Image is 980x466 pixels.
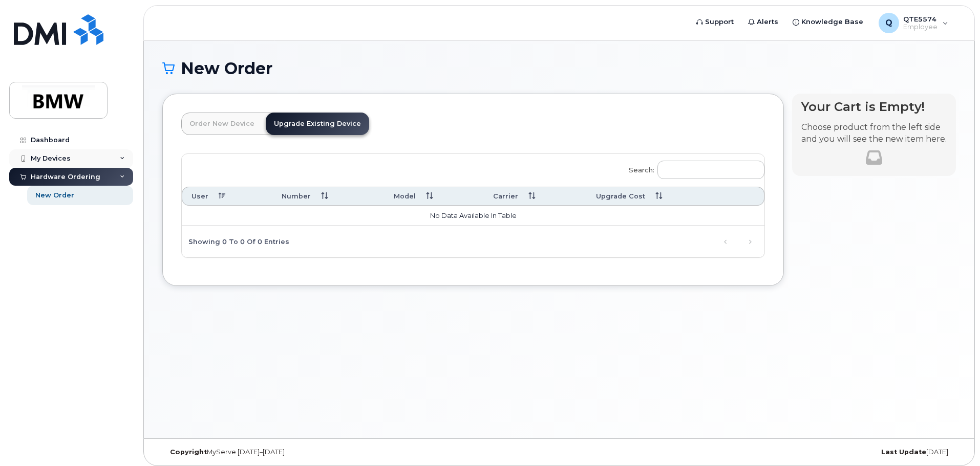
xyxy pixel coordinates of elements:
[801,100,947,114] h4: Your Cart is Empty!
[181,113,263,135] a: Order New Device
[162,448,427,456] div: MyServe [DATE]–[DATE]
[587,187,731,206] th: Upgrade Cost: activate to sort column ascending
[385,187,484,206] th: Model: activate to sort column ascending
[170,448,207,456] strong: Copyright
[182,187,272,206] th: User: activate to sort column descending
[272,187,385,206] th: Number: activate to sort column ascending
[182,206,764,226] td: No data available in table
[801,122,947,145] p: Choose product from the left side and you will see the new item here.
[622,154,764,183] label: Search:
[691,448,956,456] div: [DATE]
[935,421,972,458] iframe: Messenger Launcher
[657,161,764,179] input: Search:
[484,187,587,206] th: Carrier: activate to sort column ascending
[266,113,369,135] a: Upgrade Existing Device
[162,59,956,77] h1: New Order
[742,234,758,250] a: Next
[718,234,733,250] a: Previous
[881,448,926,456] strong: Last Update
[182,233,289,250] div: Showing 0 to 0 of 0 entries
